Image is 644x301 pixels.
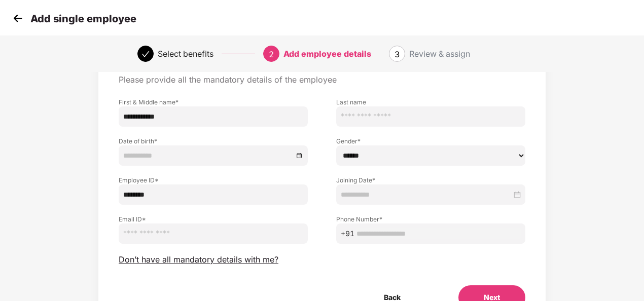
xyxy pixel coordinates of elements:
[395,49,400,59] span: 3
[119,215,308,223] label: Email ID
[30,13,136,25] p: Add single employee
[336,215,525,223] label: Phone Number
[141,50,150,58] span: check
[119,74,525,85] p: Please provide all the mandatory details of the employee
[409,46,470,62] div: Review & assign
[158,46,213,62] div: Select benefits
[269,49,274,59] span: 2
[336,176,525,184] label: Joining Date
[283,46,371,62] div: Add employee details
[336,137,525,145] label: Gender
[119,254,278,265] span: Don’t have all mandatory details with me?
[10,11,25,26] img: svg+xml;base64,PHN2ZyB4bWxucz0iaHR0cDovL3d3dy53My5vcmcvMjAwMC9zdmciIHdpZHRoPSIzMCIgaGVpZ2h0PSIzMC...
[336,98,525,106] label: Last name
[341,228,354,239] span: +91
[119,98,308,106] label: First & Middle name
[119,176,308,184] label: Employee ID
[119,137,308,145] label: Date of birth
